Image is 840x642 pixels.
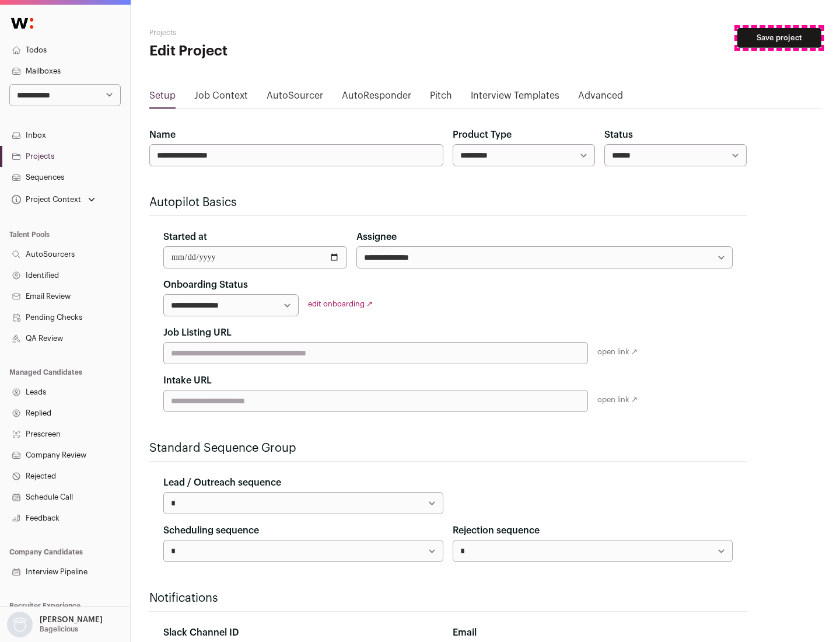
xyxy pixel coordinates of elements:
[149,42,373,61] h1: Edit Project
[194,89,248,107] a: Job Context
[430,89,452,107] a: Pitch
[471,89,559,107] a: Interview Templates
[163,476,281,490] label: Lead / Outreach sequence
[356,230,397,244] label: Assignee
[149,128,176,142] label: Name
[267,89,323,107] a: AutoSourcer
[342,89,411,107] a: AutoResponder
[149,590,747,606] h2: Notifications
[40,615,103,624] p: [PERSON_NAME]
[9,195,81,204] div: Project Context
[578,89,623,107] a: Advanced
[5,12,40,35] img: Wellfound
[149,28,373,37] h2: Projects
[5,612,105,637] button: Open dropdown
[604,128,633,142] label: Status
[163,626,239,640] label: Slack Channel ID
[149,440,747,456] h2: Standard Sequence Group
[453,128,512,142] label: Product Type
[9,191,97,208] button: Open dropdown
[308,300,373,308] a: edit onboarding ↗
[163,278,248,292] label: Onboarding Status
[453,626,733,640] div: Email
[163,326,232,340] label: Job Listing URL
[163,524,259,538] label: Scheduling sequence
[40,624,78,634] p: Bagelicious
[163,374,212,388] label: Intake URL
[163,230,207,244] label: Started at
[149,89,176,107] a: Setup
[453,524,540,538] label: Rejection sequence
[7,612,33,637] img: nopic.png
[149,194,747,211] h2: Autopilot Basics
[737,28,821,48] button: Save project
